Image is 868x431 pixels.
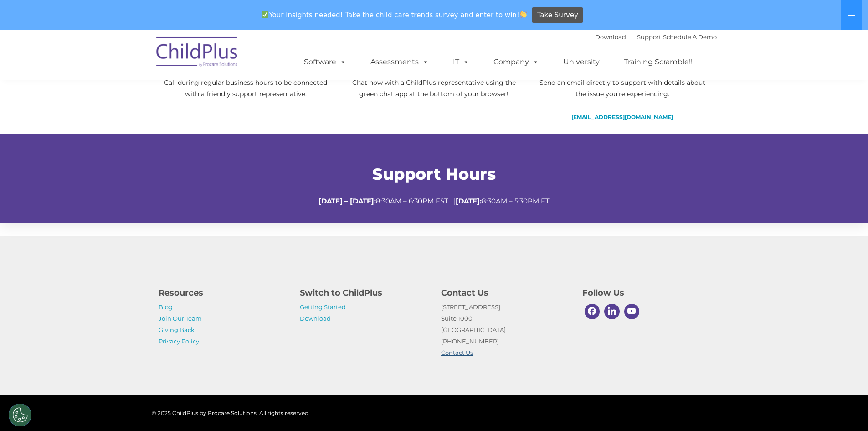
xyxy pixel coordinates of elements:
img: ✅ [262,11,268,18]
a: Company [484,53,548,71]
h4: Follow Us [582,286,710,299]
strong: [DATE]: [456,197,482,205]
button: Cookies Settings [9,404,31,426]
img: ChildPlus by Procare Solutions [152,31,243,76]
strong: [DATE] – [DATE]: [318,197,376,205]
span: Take Survey [537,7,578,23]
a: Contact Us [441,349,473,356]
a: Download [300,315,331,322]
p: Call during regular business hours to be connected with a friendly support representative. [159,77,333,100]
a: Download [595,33,626,41]
a: Youtube [622,301,642,322]
a: Take Survey [532,7,583,23]
a: Facebook [582,301,602,322]
img: 👏 [520,11,527,18]
a: Join Our Team [159,315,202,322]
span: © 2025 ChildPlus by Procare Solutions. All rights reserved. [152,410,310,416]
p: Send an email directly to support with details about the issue you’re experiencing. [535,77,709,100]
h4: Contact Us [441,286,569,299]
p: [STREET_ADDRESS] Suite 1000 [GEOGRAPHIC_DATA] [PHONE_NUMBER] [441,301,569,358]
a: Giving Back [159,326,195,333]
a: IT [444,53,478,71]
h4: Switch to ChildPlus [300,286,427,299]
span: Your insights needed! Take the child care trends survey and enter to win! [258,6,531,24]
a: Support [637,33,661,41]
a: Schedule A Demo [663,33,717,41]
span: Support Hours [372,164,496,184]
a: Getting Started [300,303,346,311]
a: Assessments [361,53,438,71]
a: Training Scramble!! [615,53,702,71]
a: Software [295,53,355,71]
a: Blog [159,303,173,311]
a: University [554,53,609,71]
a: Linkedin [602,301,622,322]
span: 8:30AM – 6:30PM EST | 8:30AM – 5:30PM ET [318,197,550,205]
h4: Resources [159,286,286,299]
a: [EMAIL_ADDRESS][DOMAIN_NAME] [571,114,673,120]
p: Chat now with a ChildPlus representative using the green chat app at the bottom of your browser! [347,77,521,100]
a: Privacy Policy [159,338,199,345]
font: | [595,33,717,41]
